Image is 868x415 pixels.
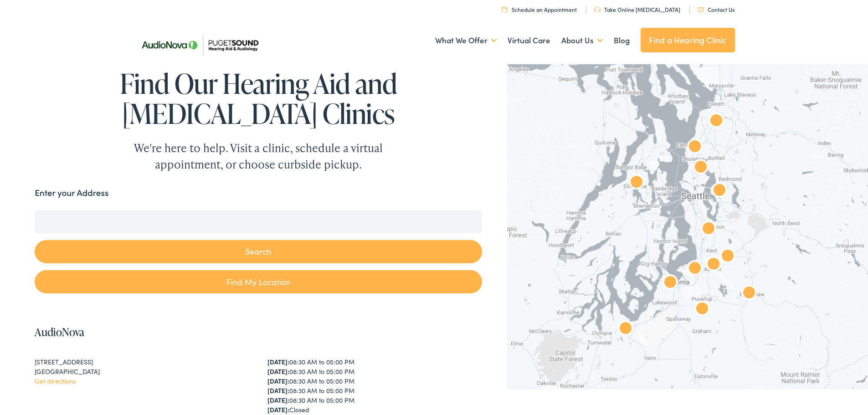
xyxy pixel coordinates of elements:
[698,219,719,241] div: AudioNova
[703,254,724,276] div: AudioNova
[684,137,706,159] div: AudioNova
[267,376,289,385] strong: [DATE]:
[267,405,289,414] strong: [DATE]:
[35,324,84,339] a: AudioNova
[267,367,289,376] strong: [DATE]:
[35,186,108,200] label: Enter your Address
[35,270,482,293] a: Find My Location
[113,140,404,173] div: We're here to help. Visit a clinic, schedule a virtual appointment, or choose curbside pickup.
[508,24,550,57] a: Virtual Care
[698,5,734,13] a: Contact Us
[594,5,680,13] a: Take Online [MEDICAL_DATA]
[705,111,727,133] div: Puget Sound Hearing Aid &#038; Audiology by AudioNova
[35,357,249,367] div: [STREET_ADDRESS]
[35,376,76,385] a: Get directions
[615,318,637,340] div: AudioNova
[35,68,482,128] h1: Find Our Hearing Aid and [MEDICAL_DATA] Clinics
[684,258,706,280] div: AudioNova
[594,7,601,12] img: utility icon
[614,24,630,57] a: Blog
[561,24,603,57] a: About Us
[267,386,289,395] strong: [DATE]:
[35,240,482,263] button: Search
[709,180,730,202] div: AudioNova
[698,7,704,12] img: utility icon
[626,172,647,194] div: AudioNova
[435,24,497,57] a: What We Offer
[35,210,482,233] input: Enter your address or zip code
[267,357,289,366] strong: [DATE]:
[502,5,577,13] a: Schedule an Appointment
[35,367,249,376] div: [GEOGRAPHIC_DATA]
[641,28,735,52] a: Find a Hearing Clinic
[691,299,713,321] div: AudioNova
[502,6,507,12] img: utility icon
[659,272,681,294] div: AudioNova
[690,157,712,179] div: AudioNova
[738,283,760,305] div: AudioNova
[267,395,289,405] strong: [DATE]:
[717,246,739,268] div: AudioNova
